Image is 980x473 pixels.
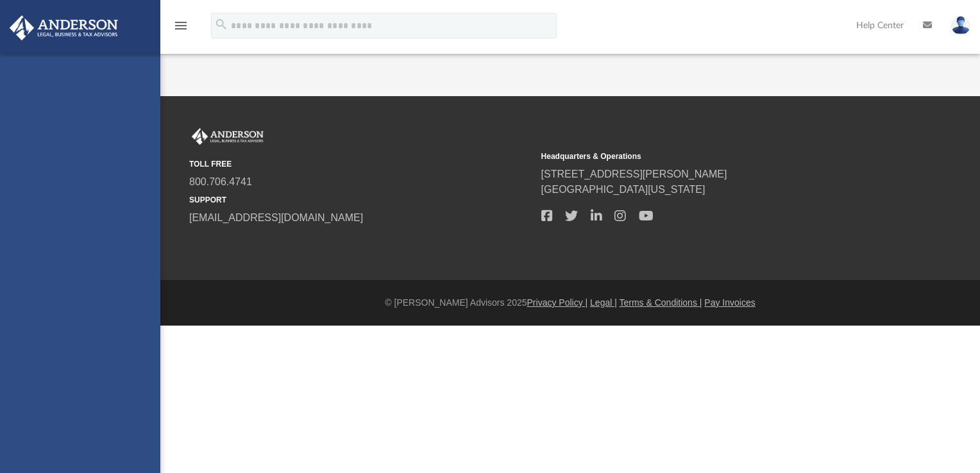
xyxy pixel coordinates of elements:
[189,212,363,223] a: [EMAIL_ADDRESS][DOMAIN_NAME]
[173,24,189,33] a: menu
[541,151,884,162] small: Headquarters & Operations
[189,128,266,145] img: Anderson Advisors Platinum Portal
[189,194,532,206] small: SUPPORT
[527,297,588,308] a: Privacy Policy |
[951,16,970,35] img: User Pic
[6,15,122,40] img: Anderson Advisors Platinum Portal
[189,176,252,187] a: 800.706.4741
[541,169,727,179] a: [STREET_ADDRESS][PERSON_NAME]
[541,184,705,195] a: [GEOGRAPHIC_DATA][US_STATE]
[590,297,617,308] a: Legal |
[173,18,189,33] i: menu
[214,17,228,31] i: search
[620,297,702,308] a: Terms & Conditions |
[189,158,532,170] small: TOLL FREE
[160,296,980,310] div: © [PERSON_NAME] Advisors 2025
[704,297,755,308] a: Pay Invoices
